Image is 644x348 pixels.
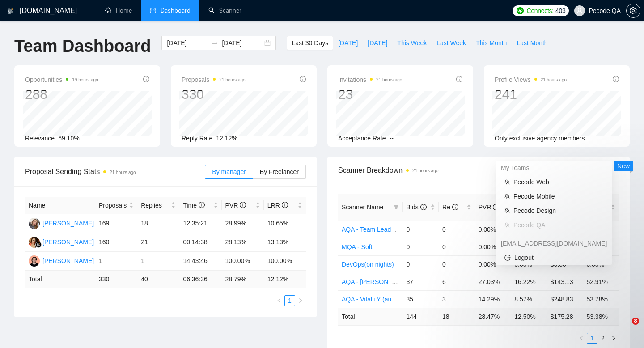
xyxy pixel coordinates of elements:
[517,38,547,48] span: Last Month
[25,197,95,214] th: Name
[282,202,288,208] span: info-circle
[179,214,221,233] td: 12:35:21
[295,295,306,306] button: right
[496,161,612,175] div: My Teams
[137,197,179,214] th: Replies
[219,77,245,82] time: 21 hours ago
[264,233,306,252] td: 13.13%
[436,38,466,48] span: Last Week
[611,335,616,341] span: right
[137,271,179,288] td: 40
[240,202,246,208] span: info-circle
[25,166,205,177] span: Proposal Sending Stats
[105,7,132,14] a: homeHome
[442,204,458,211] span: Re
[576,333,587,344] li: Previous Page
[342,226,461,233] a: AQA - Team Lead - [PERSON_NAME] (off)
[496,236,612,250] div: svitlana_mashkina@pecodesoftware.com
[402,273,439,290] td: 37
[475,238,511,255] td: 0.00%
[626,4,640,18] button: setting
[504,255,511,261] span: logout
[179,271,221,288] td: 06:36:36
[439,238,475,255] td: 0
[222,233,264,252] td: 28.13%
[274,295,284,306] li: Previous Page
[541,77,567,82] time: 21 hours ago
[439,221,475,238] td: 0
[587,333,597,344] li: 1
[495,135,585,142] span: Only exclusive agency members
[471,36,512,50] button: This Month
[406,204,426,211] span: Bids
[402,221,439,238] td: 0
[29,219,94,226] a: V[PERSON_NAME]
[555,6,565,16] span: 403
[264,214,306,233] td: 10.65%
[29,257,94,264] a: AB[PERSON_NAME]
[285,296,295,306] a: 1
[338,135,386,142] span: Acceptance Rate
[276,298,282,303] span: left
[284,295,295,306] li: 1
[576,333,587,344] button: left
[598,333,608,343] a: 2
[260,168,299,175] span: By Freelancer
[513,177,603,187] span: Pecode Web
[182,74,246,85] span: Proposals
[475,221,511,238] td: 0.00%
[608,333,619,344] button: right
[342,204,383,211] span: Scanner Name
[504,194,510,199] span: team
[222,271,264,288] td: 28.79 %
[527,6,554,16] span: Connects:
[576,8,583,14] span: user
[182,135,212,142] span: Reply Rate
[504,222,510,228] span: team
[626,7,640,14] a: setting
[338,165,619,176] span: Scanner Breakdown
[513,191,603,201] span: Pecode Mobile
[183,202,204,209] span: Time
[432,36,471,50] button: Last Week
[376,77,402,82] time: 21 hours ago
[29,218,40,229] img: V
[143,76,149,82] span: info-circle
[58,135,79,142] span: 69.10%
[439,290,475,308] td: 3
[495,86,567,103] div: 241
[25,74,98,85] span: Opportunities
[295,295,306,306] li: Next Page
[342,278,447,285] a: AQA - [PERSON_NAME] (autobid off)
[150,7,156,13] span: dashboard
[333,36,363,50] button: [DATE]
[390,135,394,142] span: --
[95,214,137,233] td: 169
[338,86,402,103] div: 23
[14,36,151,57] h1: Team Dashboard
[95,252,137,271] td: 1
[392,36,432,50] button: This Week
[504,208,510,213] span: team
[608,333,619,344] li: Next Page
[222,38,263,48] input: End date
[42,237,94,247] div: [PERSON_NAME]
[614,318,635,339] iframe: To enrich screen reader interactions, please activate Accessibility in Grammarly extension settings
[42,218,94,228] div: [PERSON_NAME]
[456,76,462,82] span: info-circle
[504,253,603,263] span: Logout
[267,202,288,209] span: LRR
[95,233,137,252] td: 160
[137,252,179,271] td: 1
[479,204,500,211] span: PVR
[35,242,42,248] img: gigradar-bm.png
[412,168,438,173] time: 21 hours ago
[25,135,55,142] span: Relevance
[298,298,303,303] span: right
[72,77,98,82] time: 19 hours ago
[402,238,439,255] td: 0
[161,7,191,14] span: Dashboard
[222,252,264,271] td: 100.00%
[452,204,458,210] span: info-circle
[504,179,510,185] span: team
